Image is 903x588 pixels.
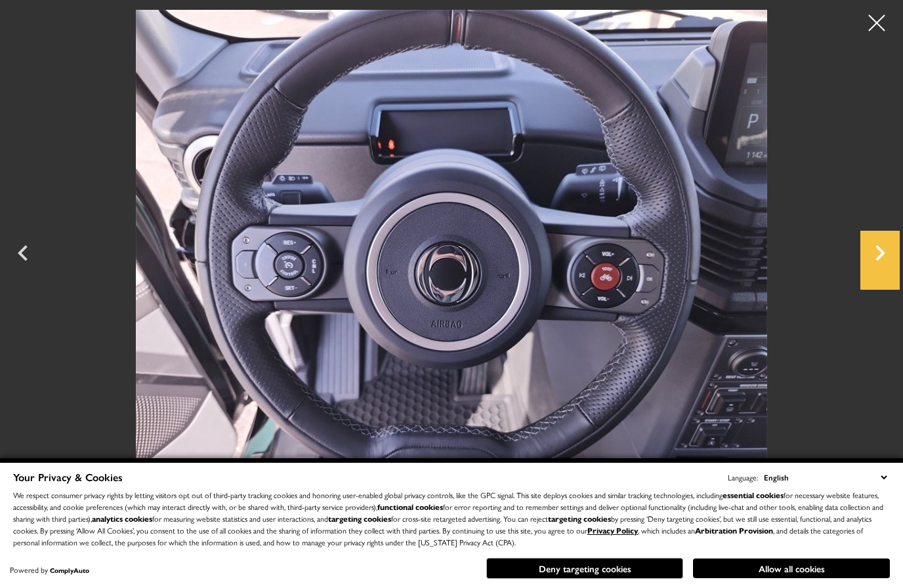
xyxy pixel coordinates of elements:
[66,10,837,483] img: Used 2024 Sela Green INEOS Trialmaster Edition image 13
[377,501,443,513] strong: functional cookies
[860,231,900,290] div: Next
[328,513,391,524] strong: targeting cookies
[92,513,152,524] strong: analytics cookies
[693,559,890,578] button: Allow all cookies
[548,513,611,524] strong: targeting cookies
[13,489,890,548] p: We respect consumer privacy rights by letting visitors opt out of third-party tracking cookies an...
[728,473,758,481] div: Language:
[587,524,638,536] a: Privacy Policy
[486,558,683,579] button: Deny targeting cookies
[13,469,123,484] span: Your Privacy & Cookies
[761,470,890,484] select: Language Select
[10,566,89,574] div: Powered by
[695,524,773,536] strong: Arbitration Provision
[3,231,43,290] div: Previous
[723,489,784,501] strong: essential cookies
[50,566,89,575] a: ComplyAuto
